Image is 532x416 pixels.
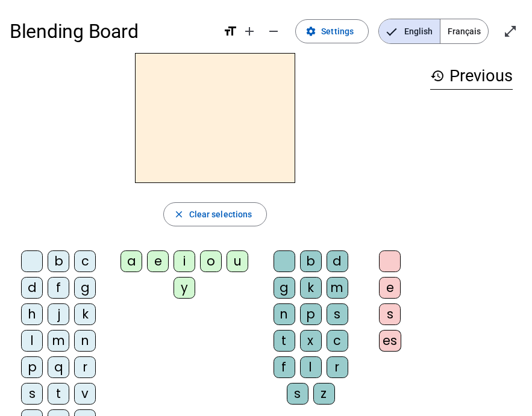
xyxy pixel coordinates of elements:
[430,69,445,83] mat-icon: history
[48,250,69,272] div: b
[74,330,96,352] div: n
[48,356,69,378] div: q
[327,356,348,378] div: r
[48,303,69,325] div: j
[379,330,401,352] div: es
[174,277,195,299] div: y
[10,12,213,51] h1: Blending Board
[21,330,43,352] div: l
[74,303,96,325] div: k
[305,26,316,37] mat-icon: settings
[379,19,440,43] span: English
[21,383,43,405] div: s
[21,356,43,378] div: p
[300,356,322,378] div: l
[74,383,96,405] div: v
[300,277,322,299] div: k
[74,250,96,272] div: c
[379,277,401,299] div: e
[48,383,69,405] div: t
[266,24,281,39] mat-icon: remove
[21,303,43,325] div: h
[503,24,518,39] mat-icon: open_in_full
[379,303,401,325] div: s
[430,63,513,90] h3: Previous
[147,250,169,272] div: e
[300,250,322,272] div: b
[274,330,295,352] div: t
[327,250,348,272] div: d
[498,19,522,43] button: Enter full screen
[48,330,69,352] div: m
[242,24,257,39] mat-icon: add
[313,383,335,405] div: z
[274,303,295,325] div: n
[274,356,295,378] div: f
[440,19,488,43] span: Français
[261,19,286,43] button: Decrease font size
[327,277,348,299] div: m
[227,250,248,272] div: u
[74,356,96,378] div: r
[223,24,237,39] mat-icon: format_size
[300,303,322,325] div: p
[300,330,322,352] div: x
[21,277,43,299] div: d
[327,303,348,325] div: s
[287,383,308,405] div: s
[237,19,261,43] button: Increase font size
[189,207,252,222] span: Clear selections
[321,24,354,39] span: Settings
[174,250,195,272] div: i
[200,250,222,272] div: o
[120,250,142,272] div: a
[295,19,369,43] button: Settings
[163,202,268,226] button: Clear selections
[48,277,69,299] div: f
[74,277,96,299] div: g
[378,19,489,44] mat-button-toggle-group: Language selection
[274,277,295,299] div: g
[327,330,348,352] div: c
[174,209,184,220] mat-icon: close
